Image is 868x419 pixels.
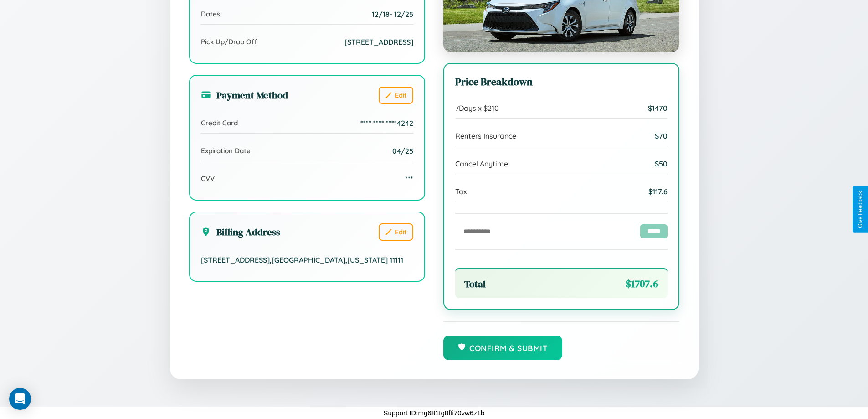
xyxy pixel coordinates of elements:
span: $ 70 [655,131,668,140]
span: Expiration Date [201,146,251,155]
span: 7 Days x $ 210 [455,103,499,113]
span: Dates [201,10,220,18]
span: CVV [201,174,215,183]
span: $ 117.6 [648,187,668,196]
h3: Payment Method [201,88,288,102]
span: [STREET_ADDRESS] [344,37,413,47]
div: Open Intercom Messenger [9,388,31,410]
span: Pick Up/Drop Off [201,37,257,46]
span: 04/25 [392,146,413,155]
span: [STREET_ADDRESS] , [GEOGRAPHIC_DATA] , [US_STATE] 11111 [201,255,403,264]
span: Tax [455,187,467,196]
span: Renters Insurance [455,131,516,140]
span: Cancel Anytime [455,159,508,168]
h3: Price Breakdown [455,75,668,89]
div: Give Feedback [857,191,863,228]
span: $ 1707.6 [626,277,658,291]
p: Support ID: mg681tg8fti70vw6z1b [384,407,485,419]
button: Edit [379,87,413,104]
span: $ 1470 [648,103,668,113]
span: Total [464,277,486,290]
button: Edit [379,223,413,241]
button: Confirm & Submit [443,336,563,360]
span: 12 / 18 - 12 / 25 [372,10,413,19]
h3: Billing Address [201,225,280,238]
span: Credit Card [201,119,238,127]
span: $ 50 [655,159,668,168]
